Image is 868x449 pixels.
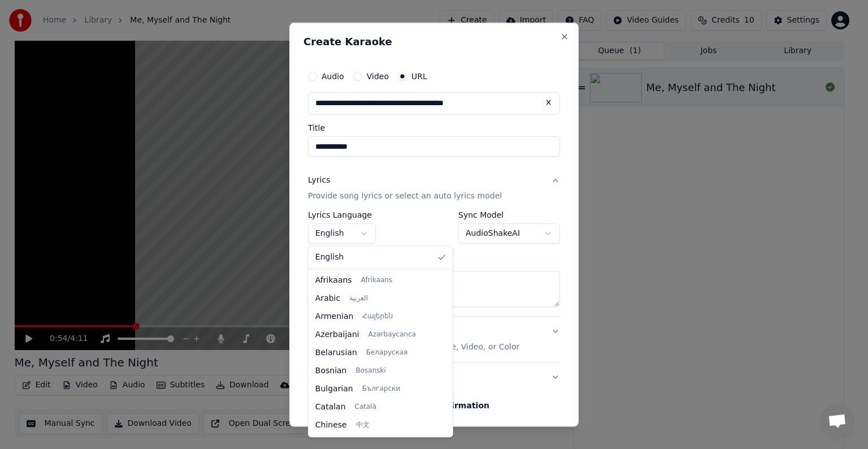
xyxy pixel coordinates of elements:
span: Arabic [315,293,340,304]
span: Български [362,385,400,394]
span: Azərbaycanca [368,330,416,339]
span: 中文 [356,421,370,430]
span: Armenian [315,311,354,322]
span: Afrikaans [361,276,393,285]
span: Bosnian [315,365,347,377]
span: Català [355,403,376,412]
span: العربية [349,294,368,303]
span: Bulgarian [315,383,353,395]
span: Беларуская [366,348,408,357]
span: Belarusian [315,347,357,359]
span: Chinese [315,420,347,431]
span: Azerbaijani [315,329,359,340]
span: Հայերեն [362,312,393,321]
span: Afrikaans [315,275,352,286]
span: English [315,252,344,263]
span: Catalan [315,401,346,413]
span: Bosanski [355,366,385,375]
